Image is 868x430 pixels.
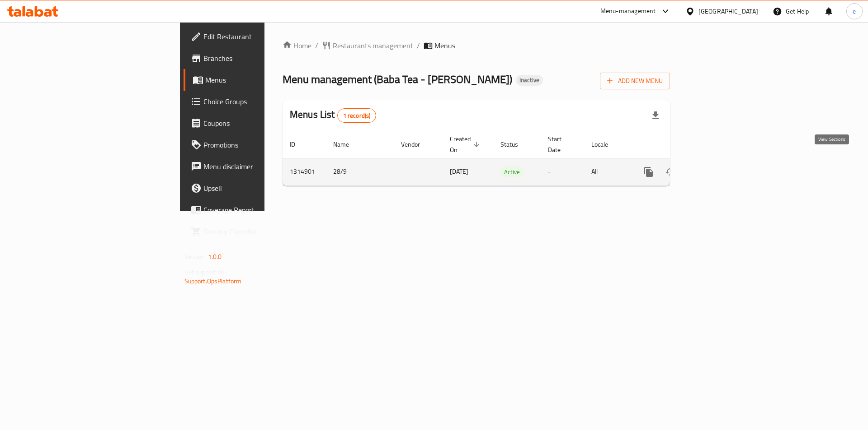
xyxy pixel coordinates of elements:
[337,108,377,123] div: Total records count
[184,266,226,278] span: Get support on:
[184,275,242,287] a: Support.OpsPlatform
[184,221,325,242] a: Grocery Checklist
[283,131,732,186] table: enhanced table
[208,251,222,263] span: 1.0.0
[417,40,420,51] li: /
[500,167,524,177] span: Active
[184,112,325,134] a: Coupons
[203,183,318,194] span: Upsell
[450,134,482,155] span: Created On
[338,111,376,120] span: 1 record(s)
[184,69,325,91] a: Menus
[548,134,573,155] span: Start Date
[184,91,325,112] a: Choice Groups
[184,251,207,263] span: Version:
[591,139,620,150] span: Locale
[500,139,530,150] span: Status
[631,131,732,158] th: Actions
[184,199,325,221] a: Coverage Report
[203,53,318,64] span: Branches
[203,226,318,237] span: Grocery Checklist
[184,177,325,199] a: Upsell
[184,156,325,177] a: Menu disclaimer
[290,108,376,123] h2: Menus List
[184,47,325,69] a: Branches
[283,69,512,89] span: Menu management ( Baba Tea - [PERSON_NAME] )
[401,139,432,150] span: Vendor
[600,6,656,17] div: Menu-management
[322,40,413,51] a: Restaurants management
[638,161,660,183] button: more
[660,161,681,183] button: Change Status
[516,76,543,84] span: Inactive
[283,40,670,51] nav: breadcrumb
[450,166,468,177] span: [DATE]
[645,105,666,126] div: Export file
[290,139,307,150] span: ID
[203,139,318,150] span: Promotions
[203,31,318,42] span: Edit Restaurant
[184,26,325,47] a: Edit Restaurant
[698,6,758,16] div: [GEOGRAPHIC_DATA]
[516,75,543,86] div: Inactive
[326,158,394,185] td: 28/9
[434,40,455,51] span: Menus
[600,73,670,89] button: Add New Menu
[184,134,325,156] a: Promotions
[853,6,856,16] span: e
[333,139,361,150] span: Name
[203,118,318,129] span: Coupons
[607,75,663,87] span: Add New Menu
[333,40,413,51] span: Restaurants management
[203,204,318,215] span: Coverage Report
[584,158,631,185] td: All
[203,161,318,172] span: Menu disclaimer
[205,74,318,85] span: Menus
[541,158,584,185] td: -
[203,96,318,107] span: Choice Groups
